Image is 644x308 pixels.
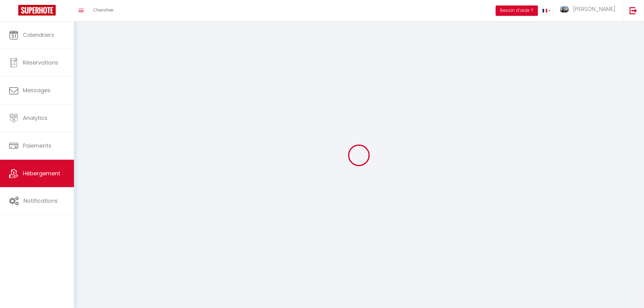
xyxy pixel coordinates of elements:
img: Super Booking [18,5,56,16]
span: Notifications [23,197,58,205]
button: Ouvrir le widget de chat LiveChat [5,2,23,21]
button: Besoin d'aide ? [496,5,538,16]
span: Paiements [23,142,51,149]
span: Messages [23,86,51,94]
span: Hébergement [23,170,60,177]
span: Analytics [23,114,47,122]
span: Réservations [23,59,58,66]
img: logout [630,7,637,14]
span: Chercher [93,7,114,13]
span: [PERSON_NAME] [573,5,616,13]
img: ... [560,6,569,12]
span: Calendriers [23,31,54,39]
